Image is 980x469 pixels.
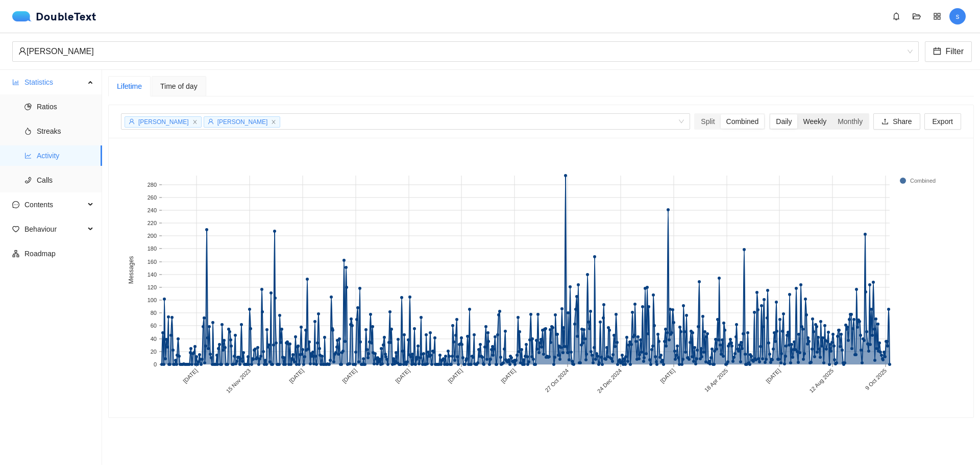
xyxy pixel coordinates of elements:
span: Export [933,116,953,127]
div: Lifetime [117,81,142,92]
span: user [129,118,135,125]
span: close [192,119,198,125]
text: [DATE] [500,367,517,384]
text: 100 [148,297,157,303]
text: 220 [148,220,157,226]
span: Behaviour [24,219,85,239]
span: Rony Habchi [18,42,913,61]
span: line-chart [24,152,32,159]
text: Messages [128,256,135,284]
text: 280 [148,182,157,188]
text: 260 [148,194,157,201]
span: s [956,8,960,24]
button: appstore [929,8,945,24]
span: bar-chart [12,79,19,86]
text: 160 [148,259,157,265]
span: Streaks [37,121,94,141]
text: 200 [148,233,157,239]
span: calendar [933,47,941,57]
text: 40 [151,336,157,342]
text: [DATE] [182,367,199,384]
span: message [12,201,19,208]
span: heart [12,226,19,233]
div: Daily [770,114,797,129]
text: 24 Dec 2024 [596,367,623,394]
text: 9 Oct 2025 [864,367,888,391]
text: 180 [148,245,157,252]
span: Roadmap [24,243,94,264]
text: 60 [151,323,157,329]
span: apartment [12,250,19,257]
span: folder-open [909,12,924,20]
text: 240 [148,207,157,213]
text: 0 [154,361,157,367]
text: [DATE] [447,367,463,384]
div: Split [695,114,720,129]
span: Ratios [37,96,94,117]
span: Activity [37,145,94,166]
span: Share [893,116,912,127]
text: [DATE] [341,367,358,384]
text: [DATE] [765,367,781,384]
text: [DATE] [288,367,305,384]
span: pie-chart [24,103,32,110]
span: upload [881,118,889,126]
text: 18 Apr 2025 [703,367,729,393]
span: Statistics [24,72,85,92]
text: 27 Oct 2024 [544,367,570,393]
span: phone [24,177,32,184]
span: appstore [929,12,945,20]
text: 120 [148,284,157,290]
text: 140 [148,271,157,278]
button: calendarFilter [925,41,972,62]
div: Monthly [832,114,868,129]
a: logoDoubleText [12,11,96,21]
span: user [18,47,27,55]
span: [PERSON_NAME] [138,118,189,126]
span: user [208,118,214,125]
span: Filter [945,45,964,58]
text: 12 Aug 2025 [808,367,835,394]
span: bell [889,12,904,20]
button: bell [888,8,904,24]
span: Time of day [160,83,198,90]
button: folder-open [909,8,925,24]
text: [DATE] [659,367,676,384]
span: Calls [37,170,94,190]
text: [DATE] [394,367,411,384]
span: Contents [24,194,85,215]
span: [PERSON_NAME] [217,118,268,126]
div: [PERSON_NAME] [18,42,903,61]
img: logo [12,11,36,21]
div: Weekly [797,114,832,129]
button: Export [924,113,961,130]
text: 15 Nov 2023 [225,367,252,394]
span: fire [24,128,32,135]
text: 80 [151,310,157,316]
button: uploadShare [873,113,920,130]
span: close [271,119,276,125]
div: DoubleText [12,11,96,21]
text: 20 [151,349,157,355]
div: Combined [721,114,765,129]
